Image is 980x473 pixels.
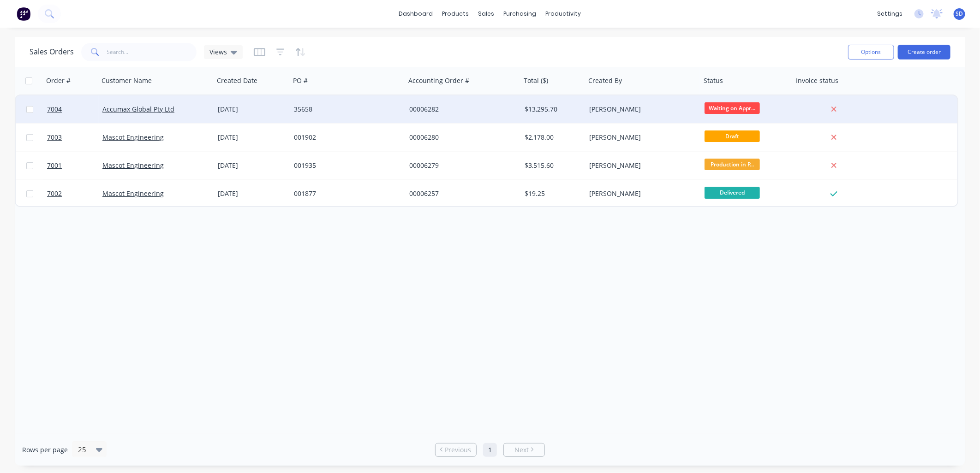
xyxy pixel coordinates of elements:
[47,189,62,198] span: 7002
[589,161,692,170] div: [PERSON_NAME]
[107,43,197,61] input: Search...
[22,445,68,455] span: Rows per page
[431,443,549,457] ul: Pagination
[409,133,512,142] div: 00006280
[848,45,894,59] button: Options
[438,7,474,21] div: products
[209,47,227,57] span: Views
[294,189,396,198] div: 001877
[218,133,287,142] div: [DATE]
[474,7,499,21] div: sales
[541,7,586,21] div: productivity
[499,7,541,21] div: purchasing
[217,76,257,85] div: Created Date
[589,105,692,114] div: [PERSON_NAME]
[408,76,469,85] div: Accounting Order #
[525,189,579,198] div: $19.25
[102,133,164,142] a: Mascot Engineering
[898,45,950,59] button: Create order
[294,133,396,142] div: 001902
[102,76,152,85] div: Customer Name
[47,105,62,114] span: 7004
[218,189,287,198] div: [DATE]
[525,105,579,114] div: $13,295.70
[47,180,102,207] a: 7002
[514,445,529,455] span: Next
[47,124,102,151] a: 7003
[30,47,74,56] h1: Sales Orders
[46,76,71,85] div: Order #
[704,76,723,85] div: Status
[294,161,396,170] div: 001935
[293,76,308,85] div: PO #
[409,105,512,114] div: 00006282
[102,189,164,198] a: Mascot Engineering
[796,76,838,85] div: Invoice status
[589,133,692,142] div: [PERSON_NAME]
[409,189,512,198] div: 00006257
[588,76,622,85] div: Created By
[705,187,760,198] span: Delivered
[17,7,30,21] img: Factory
[47,161,62,170] span: 7001
[218,105,287,114] div: [DATE]
[218,161,287,170] div: [DATE]
[525,133,579,142] div: $2,178.00
[504,445,544,455] a: Next page
[445,445,472,455] span: Previous
[102,105,174,113] a: Accumax Global Pty Ltd
[47,133,62,142] span: 7003
[956,10,963,18] span: SD
[705,159,760,170] span: Production in P...
[102,161,164,170] a: Mascot Engineering
[525,161,579,170] div: $3,515.60
[524,76,548,85] div: Total ($)
[294,105,396,114] div: 35658
[705,102,760,114] span: Waiting on Appr...
[47,152,102,179] a: 7001
[705,130,760,142] span: Draft
[436,445,476,455] a: Previous page
[589,189,692,198] div: [PERSON_NAME]
[872,7,907,21] div: settings
[394,7,438,21] a: dashboard
[409,161,512,170] div: 00006279
[483,443,497,457] a: Page 1 is your current page
[47,95,102,123] a: 7004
